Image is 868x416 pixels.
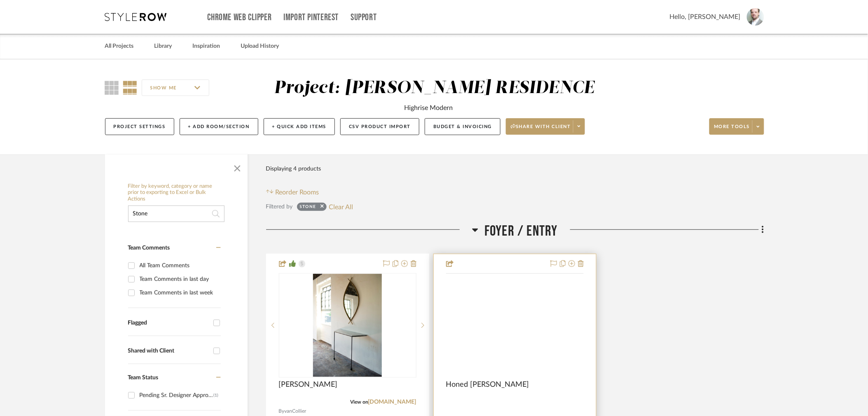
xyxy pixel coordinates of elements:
span: More tools [714,124,750,136]
button: CSV Product Import [340,118,419,135]
span: By [279,407,285,415]
button: More tools [709,118,764,135]
button: Project Settings [105,118,174,135]
span: Team Status [128,375,159,381]
div: Displaying 4 products [266,161,321,177]
a: [DOMAIN_NAME] [368,399,416,405]
div: Pending Sr. Designer Approval [140,389,214,402]
span: [PERSON_NAME] [279,380,338,389]
span: Share with client [511,124,571,136]
button: Budget & Invoicing [425,118,501,135]
div: Highrise Modern [405,103,453,113]
img: Serge Console [313,274,381,377]
a: Library [154,41,172,52]
input: Search within 4 results [128,206,225,222]
span: Team Comments [128,245,170,251]
a: Upload History [241,41,279,52]
img: avatar [747,8,764,26]
a: Support [351,14,377,21]
button: Reorder Rooms [266,187,319,197]
div: Shared with Client [128,348,209,355]
span: Foyer / Entry [484,222,558,240]
div: Stone [300,204,317,212]
h6: Filter by keyword, category or name prior to exporting to Excel or Bulk Actions [128,183,225,203]
span: Honed [PERSON_NAME] [446,380,529,389]
a: All Projects [105,41,134,52]
div: Team Comments in last day [140,273,219,286]
div: (1) [214,389,219,402]
span: Reorder Rooms [275,187,319,197]
a: Inspiration [193,41,220,52]
a: Chrome Web Clipper [208,14,272,21]
button: Close [229,159,246,175]
div: Project: [PERSON_NAME] RESIDENCE [274,79,594,97]
div: All Team Comments [140,259,219,272]
span: vanCollier [285,407,306,415]
button: + Add Room/Section [180,118,258,135]
button: Clear All [329,201,353,212]
div: Filtered by [266,202,293,211]
div: Flagged [128,320,209,327]
div: Team Comments in last week [140,286,219,299]
span: Hello, [PERSON_NAME] [670,12,741,22]
button: Share with client [506,118,585,135]
a: Import Pinterest [283,14,339,21]
button: + Quick Add Items [264,118,335,135]
span: View on [350,400,368,404]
